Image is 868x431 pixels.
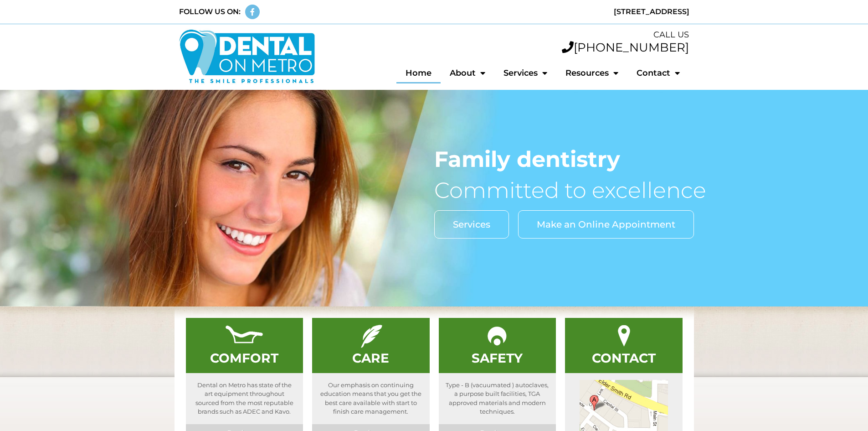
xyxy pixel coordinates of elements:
nav: Menu [324,62,689,83]
p: Our emphasis on continuing education means that you get the best care available with start to fin... [312,373,430,424]
div: FOLLOW US ON: [179,6,241,17]
div: CALL US [324,29,689,41]
a: CONTACT [592,350,656,366]
a: Contact [627,62,689,83]
a: CARE [352,350,389,366]
div: [STREET_ADDRESS] [439,6,689,17]
a: Make an Online Appointment [518,210,694,239]
p: Type - B (vacuumated ) autoclaves, a purpose built facilities, TGA approved materials and modern ... [439,373,556,424]
a: SAFETY [472,350,523,366]
a: [PHONE_NUMBER] [562,40,689,55]
a: Services [494,62,556,83]
span: Services [453,220,490,229]
span: Make an Online Appointment [537,220,675,229]
a: About [441,62,494,83]
p: Dental on Metro has state of the art equipment throughout sourced from the most reputable brands ... [186,373,303,424]
a: COMFORT [210,350,278,366]
a: Resources [556,62,627,83]
a: Home [396,62,441,83]
a: Services [434,210,509,239]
